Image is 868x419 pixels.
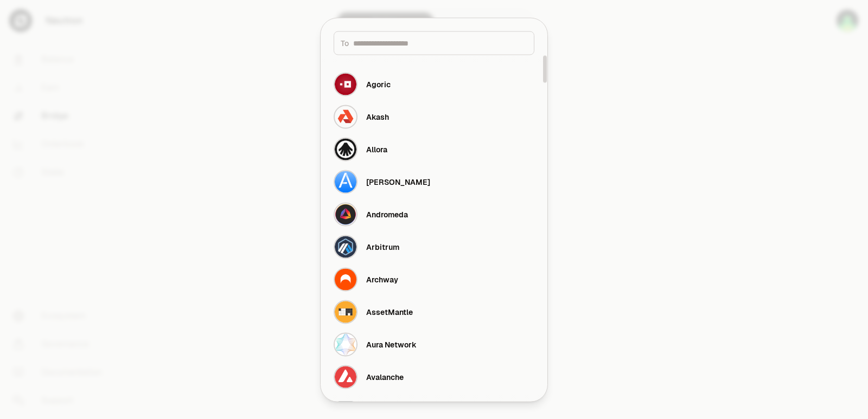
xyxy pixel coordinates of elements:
div: AssetMantle [366,306,413,317]
button: Akash LogoAkash [327,100,541,133]
button: Andromeda LogoAndromeda [327,198,541,230]
button: Archway LogoArchway [327,263,541,295]
img: Akash Logo [334,105,358,128]
div: Akash [366,111,389,122]
div: Allora [366,144,387,154]
div: Aura Network [366,339,417,350]
div: Andromeda [366,209,408,220]
img: Avalanche Logo [334,365,358,389]
img: Aura Network Logo [334,332,358,356]
button: AssetMantle LogoAssetMantle [327,295,541,328]
button: Allora LogoAllora [327,133,541,165]
div: Avalanche [366,371,404,382]
img: Agoric Logo [334,72,358,96]
button: Arbitrum LogoArbitrum [327,230,541,263]
img: AssetMantle Logo [334,300,358,324]
img: Allora Logo [334,137,358,161]
img: Archway Logo [334,267,358,291]
div: Arbitrum [366,241,399,252]
button: Althea Logo[PERSON_NAME] [327,165,541,198]
img: Arbitrum Logo [334,235,358,259]
div: Agoric [366,79,391,89]
div: Archway [366,274,398,285]
button: Agoric LogoAgoric [327,68,541,100]
div: [PERSON_NAME] [366,176,430,187]
img: Althea Logo [334,170,358,194]
button: Aura Network LogoAura Network [327,328,541,360]
img: Andromeda Logo [334,202,358,226]
button: Avalanche LogoAvalanche [327,360,541,393]
span: To [341,37,349,48]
